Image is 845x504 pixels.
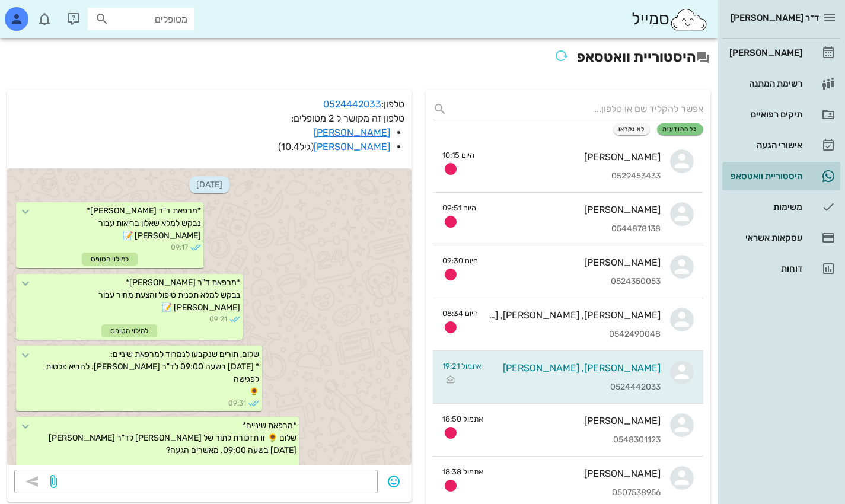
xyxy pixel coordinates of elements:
small: היום 08:34 [442,308,478,319]
input: אפשר להקליד שם או טלפון... [452,100,703,119]
span: ד״ר [PERSON_NAME] [731,12,819,23]
div: [PERSON_NAME], [PERSON_NAME] [491,362,661,374]
a: תגהיסטוריית וואטסאפ [722,162,840,190]
span: כל ההודעות [662,126,698,133]
a: [PERSON_NAME] [314,141,390,152]
div: 0542490048 [487,330,661,340]
a: [PERSON_NAME] [722,39,840,67]
div: סמייל [632,7,708,32]
p: טלפון: [14,97,404,111]
div: [PERSON_NAME] [493,468,661,479]
div: [PERSON_NAME] [727,48,802,58]
div: היסטוריית וואטסאפ [727,171,802,181]
div: [PERSON_NAME] [493,415,661,426]
div: רשימת המתנה [727,79,802,88]
small: היום 09:30 [442,255,478,266]
span: 09:17 [171,242,188,253]
div: עסקאות אשראי [727,233,802,243]
div: 0524442033 [491,382,661,393]
a: דוחות [722,254,840,283]
a: אישורי הגעה [722,131,840,160]
a: [PERSON_NAME] [314,127,390,138]
p: טלפון זה מקושר ל 2 מטופלים: [14,111,404,154]
div: [PERSON_NAME] [487,257,661,268]
img: SmileCloud logo [669,8,708,31]
button: לא נקראו [613,123,651,135]
span: שלום, תורים שנקבעו לנמרוד למרפאת שיניים: * [DATE] בשעה 09:00 לד"ר [PERSON_NAME]. להביא פלטות לפגי... [44,349,259,397]
small: היום 10:15 [442,149,474,161]
span: *מרפאת ד"ר [PERSON_NAME]* נבקש למלא שאלון בריאות עבור [PERSON_NAME] 📝 [87,206,201,241]
span: 09:21 [209,314,227,324]
small: היום 09:51 [442,202,476,213]
small: אתמול 19:21 [442,361,482,372]
span: *מרפאת ד"ר [PERSON_NAME]* נבקש למלא תכנית טיפול והצעת מחיר עבור [PERSON_NAME] 📝 [97,277,240,312]
div: 0524350053 [487,277,661,287]
h2: היסטוריית וואטסאפ [7,45,710,71]
div: [PERSON_NAME] [484,151,661,162]
small: אתמול 18:50 [442,413,483,425]
div: למילוי הטופס [82,253,138,266]
div: 0529453433 [484,171,661,181]
div: אישורי הגעה [727,141,802,150]
div: תיקים רפואיים [727,110,802,119]
div: דוחות [727,264,802,273]
span: לא נקראו [618,126,645,133]
div: 0544878138 [486,224,661,234]
button: כל ההודעות [657,123,703,135]
a: רשימת המתנה [722,69,840,98]
span: תג [35,9,42,17]
a: 0524442033 [323,98,381,110]
small: אתמול 18:38 [442,466,483,477]
div: [PERSON_NAME] [486,204,661,215]
a: משימות [722,193,840,221]
a: עסקאות אשראי [722,224,840,252]
span: 09:31 [228,398,246,409]
span: [DATE] [189,176,229,193]
div: [PERSON_NAME], [PERSON_NAME], [PERSON_NAME] [487,310,661,321]
div: למילוי הטופס [101,324,157,337]
div: 0548301123 [493,435,661,445]
a: תיקים רפואיים [722,100,840,129]
span: (גיל ) [278,141,314,152]
div: 0507538956 [493,488,661,498]
div: משימות [727,202,802,212]
span: 10.4 [281,141,299,152]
